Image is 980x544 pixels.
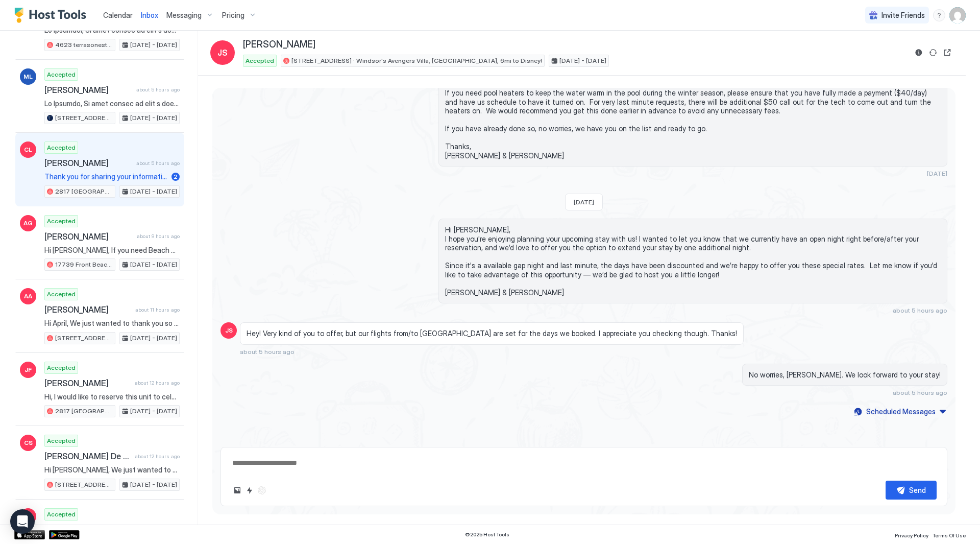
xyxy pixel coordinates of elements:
span: Accepted [47,143,76,152]
span: Terms Of Use [933,532,966,538]
span: [DATE] - [DATE] [130,40,177,50]
div: menu [933,9,945,21]
span: CL [24,145,32,154]
div: User profile [949,7,966,23]
span: [DATE] - [DATE] [130,113,177,123]
a: Privacy Policy [895,529,928,540]
a: App Store [14,530,45,539]
button: Scheduled Messages [852,405,947,418]
span: [PERSON_NAME] [44,304,131,315]
span: Accepted [47,510,76,519]
span: Accepted [47,436,76,445]
span: Hey! Very kind of you to offer, but our flights from/to [GEOGRAPHIC_DATA] are set for the days we... [247,329,737,338]
a: Host Tools Logo [14,8,91,23]
span: [PERSON_NAME] [243,39,315,51]
span: about 5 hours ago [240,348,295,356]
a: Inbox [141,10,158,20]
span: about 5 hours ago [893,389,947,396]
span: Pricing [222,11,244,20]
span: [STREET_ADDRESS] · Windsor's Avengers Villa, [GEOGRAPHIC_DATA], 6mi to Disney! [55,480,113,489]
span: [DATE] - [DATE] [559,56,606,65]
span: CS [24,438,33,447]
span: about 5 hours ago [136,160,180,167]
span: Lo Ipsumdo, Si amet consec ad elit s doei te inc utlab etd! Ma ali enim a minimven quisno exe ull... [44,99,180,108]
span: Accepted [47,363,76,372]
span: [STREET_ADDRESS] · Windsor's Avengers Villa, [GEOGRAPHIC_DATA], 6mi to Disney! [55,113,113,123]
span: Invite Friends [881,11,925,20]
span: about 9 hours ago [137,233,180,240]
span: Messaging [166,11,202,20]
span: JF [24,365,32,374]
div: Scheduled Messages [866,406,936,417]
span: No worries, [PERSON_NAME]. We look forward to your stay! [749,370,941,380]
span: Hi April, We just wanted to thank you so much for allowing us to host your family's vacation rece... [44,319,180,328]
div: Open Intercom Messenger [10,509,35,534]
span: [DATE] - [DATE] [130,480,177,489]
span: [STREET_ADDRESS] · Windsor's Avengers Villa, [GEOGRAPHIC_DATA], 6mi to Disney! [291,56,542,65]
button: Upload image [231,484,243,496]
span: about 11 hours ago [135,306,180,313]
span: [DATE] - [DATE] [130,260,177,269]
span: © 2025 Host Tools [465,531,509,538]
span: [DATE] [927,170,947,177]
span: [PERSON_NAME] [44,85,132,95]
button: Quick reply [243,484,256,496]
span: [STREET_ADDRESS][PERSON_NAME] · [GEOGRAPHIC_DATA], 11 Pools, Mini-Golf, Walk to Beach! [55,334,113,343]
span: Hi [PERSON_NAME], If you need pool heaters to keep the water warm in the pool during the winter s... [445,80,941,160]
span: [DATE] - [DATE] [130,187,177,196]
span: 2 [174,173,178,180]
span: [PERSON_NAME] [44,378,131,388]
span: Hi [PERSON_NAME], We just wanted to thank you so much for allowing us to host your family's vacat... [44,465,180,475]
span: JS [225,326,233,335]
span: Inbox [141,11,158,19]
button: Open reservation [941,46,953,59]
span: AA [24,292,32,301]
span: 17739 Front Beach 506w v2 · [GEOGRAPHIC_DATA], Beachfront, [GEOGRAPHIC_DATA], [GEOGRAPHIC_DATA]! [55,260,113,269]
span: [DATE] - [DATE] [130,407,177,416]
span: Hi [PERSON_NAME], I hope you're enjoying planning your upcoming stay with us! I wanted to let you... [445,225,941,297]
span: ML [23,72,33,81]
button: Reservation information [913,46,925,59]
span: 2817 [GEOGRAPHIC_DATA] 205 · New! Windsor Hills Galaxy's Edge, 2mi to Disney! [55,187,113,196]
span: [PERSON_NAME] [44,158,132,168]
span: Thank you for sharing your information, [PERSON_NAME]. We’ve noted everything and look forward to... [44,172,167,181]
span: Calendar [103,11,133,19]
a: Calendar [103,10,133,20]
button: Sync reservation [927,46,939,59]
span: Privacy Policy [895,532,928,538]
span: Accepted [47,290,76,299]
div: Send [909,485,926,495]
a: Terms Of Use [933,529,966,540]
span: [PERSON_NAME] [44,231,133,242]
a: Google Play Store [49,530,80,539]
span: about 5 hours ago [893,306,947,314]
span: 4623 terrasonesta · Solterra Luxury [GEOGRAPHIC_DATA] w/View, near [GEOGRAPHIC_DATA]! [55,40,113,50]
span: Accepted [47,70,76,79]
span: 2817 [GEOGRAPHIC_DATA] 205 · New! Windsor Hills Galaxy's Edge, 2mi to Disney! [55,407,113,416]
span: [DATE] - [DATE] [130,334,177,343]
span: about 12 hours ago [135,380,180,386]
button: Send [886,481,937,500]
span: Hi [PERSON_NAME], If you need Beach Chair Service which includes 2 chairs + 1 umbrella + 1 attend... [44,246,180,255]
span: [PERSON_NAME] De [PERSON_NAME] [44,451,131,461]
span: [DATE] [574,198,594,206]
span: about 5 hours ago [136,86,180,93]
span: Accepted [47,217,76,226]
span: Accepted [246,56,274,65]
span: about 12 hours ago [135,453,180,460]
span: JS [217,46,228,59]
span: AG [23,219,33,228]
span: Hi, I would like to reserve this unit to celebrate my twin grandchildren’s 5th birthday [DATE]. W... [44,392,180,401]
